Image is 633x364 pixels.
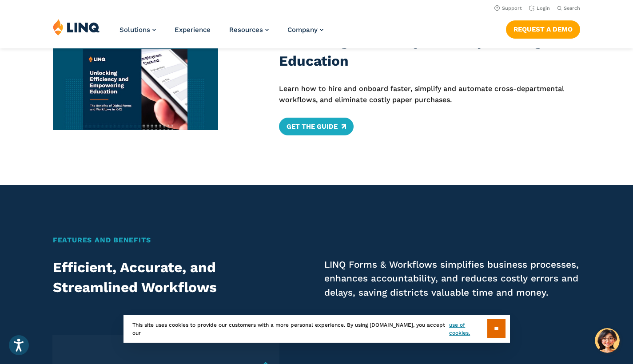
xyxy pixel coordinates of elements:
[279,32,580,71] h3: Unlocking Efficiency and Empowering Education
[53,258,263,298] h2: Efficient, Accurate, and Streamlined Workflows
[324,258,580,300] p: LINQ Forms & Workflows simplifies business processes, enhances accountability, and reduces costly...
[595,328,620,353] button: Hello, have a question? Let’s chat.
[119,26,156,34] a: Solutions
[119,26,150,34] span: Solutions
[53,235,580,245] h2: Features and Benefits
[557,5,580,12] button: Open Search Bar
[506,20,580,38] a: Request a Demo
[449,321,487,337] a: use of cookies.
[229,26,263,34] span: Resources
[229,26,269,34] a: Resources
[564,5,580,11] span: Search
[287,26,323,34] a: Company
[53,32,218,130] img: Unlocking Efficiency and Empowering Education
[123,315,510,343] div: This site uses cookies to provide our customers with a more personal experience. By using [DOMAIN...
[279,118,353,135] a: Get The Guide
[279,83,580,105] p: Learn how to hire and onboard faster, simplify and automate cross-departmental workflows, and eli...
[175,26,211,34] a: Experience
[53,19,100,36] img: LINQ | K‑12 Software
[119,19,323,48] nav: Primary Navigation
[506,19,580,38] nav: Button Navigation
[494,5,522,11] a: Support
[287,26,318,34] span: Company
[529,5,550,11] a: Login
